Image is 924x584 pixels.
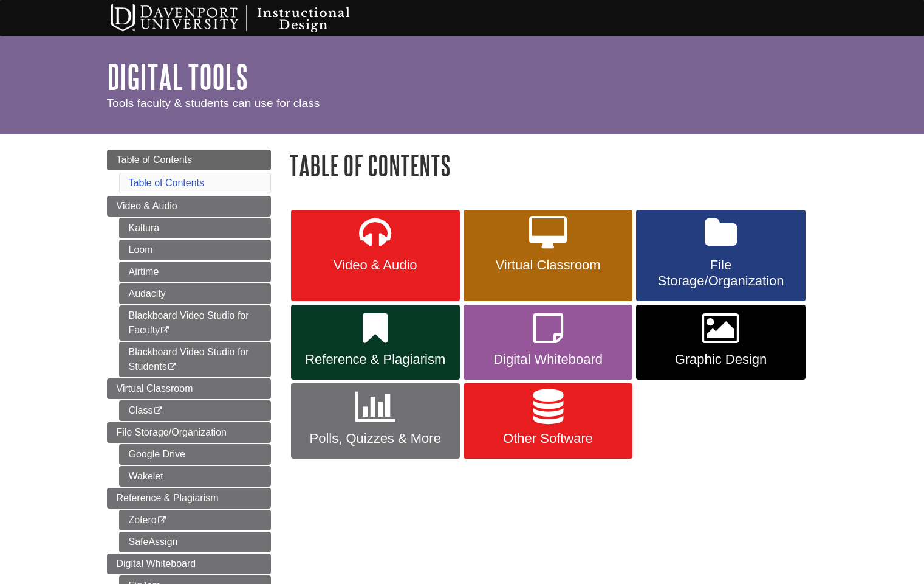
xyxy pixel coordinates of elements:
span: Virtual Classroom [117,383,193,394]
a: Class [119,400,271,421]
img: Davenport University Instructional Design [101,3,392,33]
a: SafeAssign [119,532,271,552]
span: Reference & Plagiarism [300,352,451,367]
span: File Storage/Organization [117,427,227,437]
a: Video & Audio [291,210,460,301]
a: File Storage/Organization [636,210,805,301]
a: Audacity [119,283,271,304]
i: This link opens in a new window [157,516,167,524]
a: Video & Audio [107,196,271,217]
a: Loom [119,240,271,260]
h1: Table of Contents [289,150,818,181]
a: Table of Contents [107,150,271,170]
i: This link opens in a new window [167,363,177,371]
a: Virtual Classroom [107,378,271,399]
a: Polls, Quizzes & More [291,383,460,459]
span: Tools faculty & students can use for class [107,97,320,109]
a: Table of Contents [129,178,205,188]
span: Video & Audio [300,257,451,273]
a: Zotero [119,510,271,530]
i: This link opens in a new window [153,407,163,415]
span: Reference & Plagiarism [117,493,219,503]
a: Blackboard Video Studio for Faculty [119,305,271,341]
a: Blackboard Video Studio for Students [119,342,271,377]
a: Wakelet [119,466,271,487]
a: File Storage/Organization [107,422,271,443]
a: Airtime [119,262,271,282]
a: Kaltura [119,218,271,238]
span: Table of Contents [117,155,193,165]
a: Digital Whiteboard [107,554,271,574]
a: Reference & Plagiarism [107,488,271,509]
span: Virtual Classroom [473,257,623,273]
span: Video & Audio [117,201,177,211]
a: Reference & Plagiarism [291,305,460,380]
span: Digital Whiteboard [473,352,623,367]
a: Digital Whiteboard [464,305,632,380]
a: Virtual Classroom [464,210,632,301]
span: Digital Whiteboard [117,558,196,569]
span: Graphic Design [645,352,796,367]
a: Digital Tools [107,58,248,96]
a: Other Software [464,383,632,459]
a: Google Drive [119,444,271,465]
a: Graphic Design [636,305,805,380]
i: This link opens in a new window [160,327,170,335]
span: Polls, Quizzes & More [300,431,451,447]
span: Other Software [473,431,623,447]
span: File Storage/Organization [645,257,796,289]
